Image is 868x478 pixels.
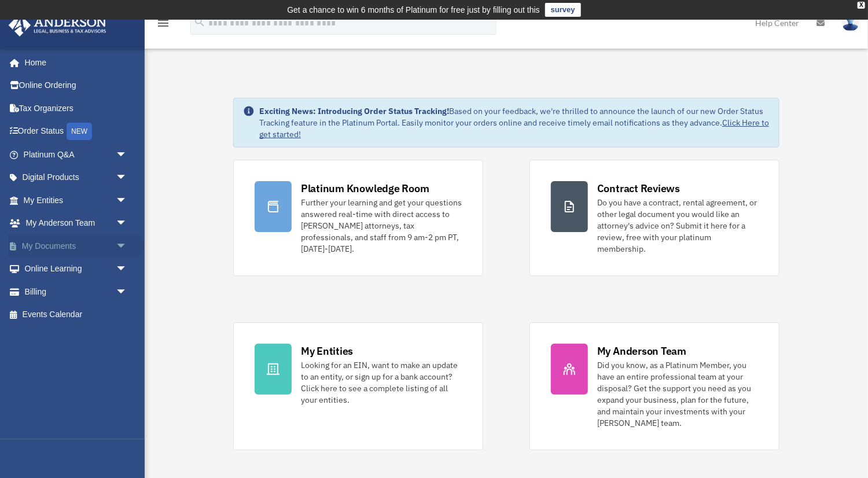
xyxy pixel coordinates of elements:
[8,166,145,189] a: Digital Productsarrow_drop_down
[301,197,462,255] div: Further your learning and get your questions answered real-time with direct access to [PERSON_NAM...
[597,359,758,429] div: Did you know, as a Platinum Member, you have an entire professional team at your disposal? Get th...
[193,16,206,28] i: search
[259,106,449,116] strong: Exciting News: Introducing Order Status Tracking!
[8,97,145,120] a: Tax Organizers
[259,117,769,139] a: Click Here to get started!
[116,234,139,258] span: arrow_drop_down
[597,197,758,255] div: Do you have a contract, rental agreement, or other legal document you would like an attorney's ad...
[545,3,581,17] a: survey
[842,14,859,31] img: User Pic
[529,322,779,450] a: My Anderson Team Did you know, as a Platinum Member, you have an entire professional team at your...
[116,189,139,212] span: arrow_drop_down
[116,280,139,304] span: arrow_drop_down
[8,303,145,326] a: Events Calendar
[116,258,139,281] span: arrow_drop_down
[116,166,139,190] span: arrow_drop_down
[156,16,170,30] i: menu
[301,181,429,196] div: Platinum Knowledge Room
[67,123,92,140] div: NEW
[8,258,145,281] a: Online Learningarrow_drop_down
[597,344,686,358] div: My Anderson Team
[5,14,110,36] img: Anderson Advisors Platinum Portal
[8,74,145,97] a: Online Ordering
[8,51,139,74] a: Home
[116,143,139,167] span: arrow_drop_down
[858,2,865,9] div: close
[8,212,145,235] a: My Anderson Teamarrow_drop_down
[8,120,145,144] a: Order StatusNEW
[8,234,145,258] a: My Documentsarrow_drop_down
[233,160,483,276] a: Platinum Knowledge Room Further your learning and get your questions answered real-time with dire...
[116,212,139,236] span: arrow_drop_down
[597,181,680,196] div: Contract Reviews
[301,359,462,406] div: Looking for an EIN, want to make an update to an entity, or sign up for a bank account? Click her...
[233,322,483,450] a: My Entities Looking for an EIN, want to make an update to an entity, or sign up for a bank accoun...
[287,3,540,17] div: Get a chance to win 6 months of Platinum for free just by filling out this
[529,160,779,276] a: Contract Reviews Do you have a contract, rental agreement, or other legal document you would like...
[8,143,145,166] a: Platinum Q&Aarrow_drop_down
[156,20,170,30] a: menu
[8,280,145,303] a: Billingarrow_drop_down
[301,344,353,358] div: My Entities
[259,105,770,140] div: Based on your feedback, we're thrilled to announce the launch of our new Order Status Tracking fe...
[8,189,145,212] a: My Entitiesarrow_drop_down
